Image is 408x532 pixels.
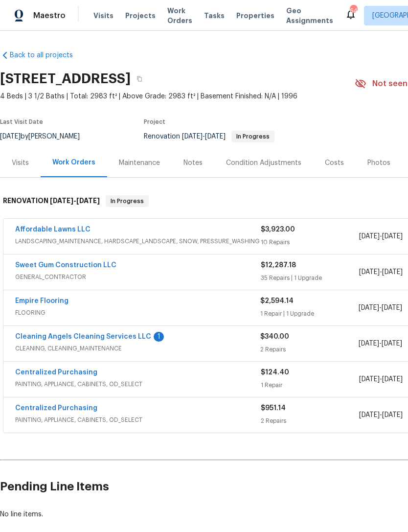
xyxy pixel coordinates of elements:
[261,273,359,283] div: 35 Repairs | 1 Upgrade
[15,415,261,425] span: PAINTING, APPLIANCE, CABINETS, OD_SELECT
[76,197,100,204] span: [DATE]
[50,197,73,204] span: [DATE]
[15,405,97,412] a: Centralized Purchasing
[15,369,97,376] a: Centralized Purchasing
[131,70,148,88] button: Copy Address
[93,11,113,21] span: Visits
[359,339,402,348] span: -
[119,158,160,168] div: Maintenance
[15,344,260,353] span: CLEANING, CLEANING_MAINTENANCE
[359,374,403,384] span: -
[15,262,116,269] a: Sweet Gum Construction LLC
[52,158,95,167] div: Work Orders
[144,119,165,125] span: Project
[15,226,91,233] a: Affordable Lawns LLC
[260,345,358,354] div: 2 Repairs
[154,332,164,342] div: 1
[205,133,226,140] span: [DATE]
[359,231,403,241] span: -
[182,133,226,140] span: -
[226,158,301,168] div: Condition Adjustments
[125,11,156,21] span: Projects
[261,405,286,412] span: $951.14
[382,233,403,240] span: [DATE]
[167,6,192,25] span: Work Orders
[382,412,403,418] span: [DATE]
[183,158,203,168] div: Notes
[261,226,295,233] span: $3,923.00
[286,6,333,25] span: Geo Assignments
[359,233,380,240] span: [DATE]
[359,269,380,276] span: [DATE]
[359,304,379,311] span: [DATE]
[260,309,358,319] div: 1 Repair | 1 Upgrade
[261,369,289,376] span: $124.40
[350,6,357,16] div: 64
[367,158,390,168] div: Photos
[359,410,403,420] span: -
[15,272,261,282] span: GENERAL_CONTRACTOR
[382,269,403,276] span: [DATE]
[382,340,402,347] span: [DATE]
[33,11,66,21] span: Maestro
[236,11,274,21] span: Properties
[359,267,403,277] span: -
[15,333,151,340] a: Cleaning Angels Cleaning Services LLC
[144,133,274,140] span: Renovation
[260,298,294,304] span: $2,594.14
[261,237,359,247] div: 10 Repairs
[359,340,379,347] span: [DATE]
[15,236,261,246] span: LANDSCAPING_MAINTENANCE, HARDSCAPE_LANDSCAPE, SNOW, PRESSURE_WASHING
[260,333,289,340] span: $340.00
[15,298,68,304] a: Empire Flooring
[359,412,380,418] span: [DATE]
[204,12,225,19] span: Tasks
[325,158,344,168] div: Costs
[261,416,359,426] div: 2 Repairs
[107,196,148,206] span: In Progress
[15,379,261,389] span: PAINTING, APPLIANCE, CABINETS, OD_SELECT
[50,197,100,204] span: -
[359,376,380,383] span: [DATE]
[15,308,260,318] span: FLOORING
[261,380,359,390] div: 1 Repair
[382,376,403,383] span: [DATE]
[3,195,100,207] h6: RENOVATION
[232,134,273,139] span: In Progress
[182,133,203,140] span: [DATE]
[261,262,296,269] span: $12,287.18
[382,304,402,311] span: [DATE]
[12,158,29,168] div: Visits
[359,303,402,313] span: -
